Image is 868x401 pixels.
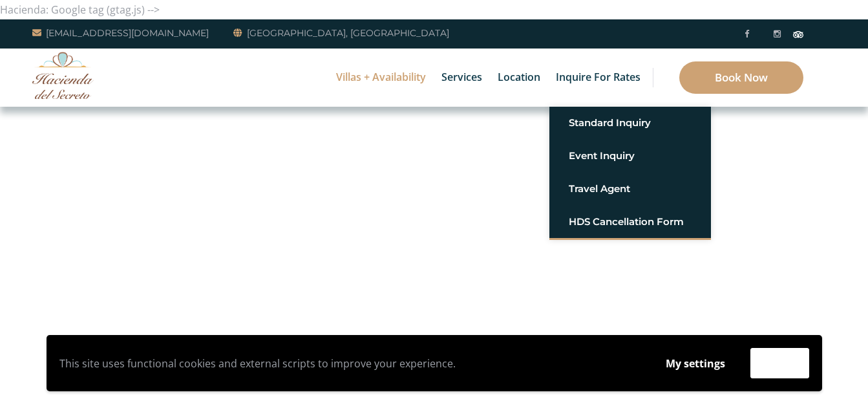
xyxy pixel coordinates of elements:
p: This site uses functional cookies and external scripts to improve your experience. [59,354,640,373]
a: Services [435,49,489,107]
button: Accept [750,348,809,378]
a: Travel Agent [569,177,692,200]
a: Location [491,49,547,107]
img: Awesome Logo [32,52,94,99]
a: Villas + Availability [330,49,432,107]
a: HDS Cancellation Form [569,210,692,233]
img: Tripadvisor_logomark.svg [793,31,803,38]
a: Book Now [679,61,803,94]
a: Standard Inquiry [569,111,692,135]
a: [EMAIL_ADDRESS][DOMAIN_NAME] [32,25,209,41]
a: Event Inquiry [569,144,692,168]
a: Inquire for Rates [549,49,647,107]
button: My settings [653,349,737,378]
a: [GEOGRAPHIC_DATA], [GEOGRAPHIC_DATA] [233,25,449,41]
